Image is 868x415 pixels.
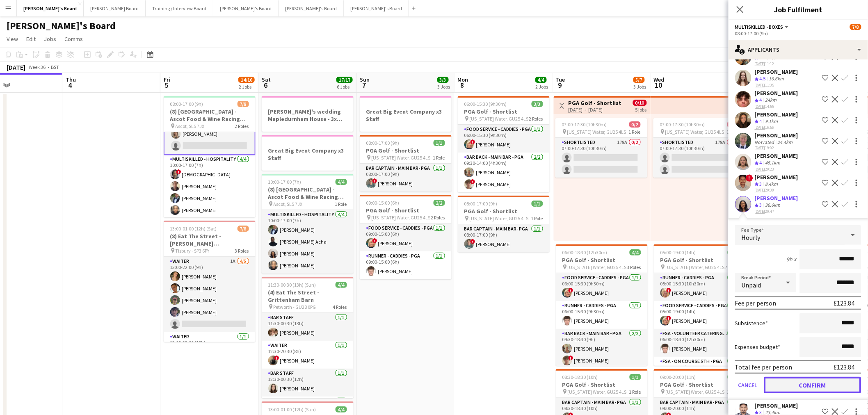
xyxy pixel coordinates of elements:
app-card-role: BAR STAFF1/111:30-00:30 (13h)[PERSON_NAME] [262,313,354,341]
span: 07:00-17:30 (10h30m) [562,121,607,128]
span: Thu [66,76,76,83]
span: Comms [64,35,83,43]
div: Not rated [755,139,776,145]
span: 4/4 [336,282,347,288]
div: 08:00-17:00 (9h) [735,30,861,36]
app-card-role: Bar Captain - Main Bar- PGA1/108:00-17:00 (9h)![PERSON_NAME] [458,224,550,252]
span: 13:00-01:00 (12h) (Sun) [268,406,316,413]
div: 08:00-17:00 (9h)7/8(8) [GEOGRAPHIC_DATA] - Ascot Food & Wine Racing Weekend🏇🏼 Ascot, SL5 7JX2 Rol... [164,96,256,217]
div: 9h x [787,255,797,263]
span: ! [372,178,377,183]
span: 4 [760,97,762,103]
app-job-card: 13:00-01:00 (12h) (Sat)7/8(8) Eat The Street - [PERSON_NAME][GEOGRAPHIC_DATA] Tisbury - SP3 6PY3 ... [164,221,256,342]
span: Unpaid [742,281,761,289]
button: [PERSON_NAME]'s Board [213,0,279,16]
app-job-card: 08:00-17:00 (9h)1/1PGA Golf - Shortlist [US_STATE] Water, GU25 4LS1 RoleBar Captain - Main Bar- P... [458,196,550,252]
span: 8 [457,80,468,90]
span: 06:00-15:30 (9h30m) [464,101,507,107]
div: [PERSON_NAME] [755,402,798,409]
tcxspan: Call 30-08-2025 via 3CX [755,166,765,172]
span: ! [471,179,475,184]
span: 1/1 [728,374,739,380]
div: 5 jobs [635,106,647,113]
app-card-role: Waiter1A4/513:00-22:00 (9h)[PERSON_NAME][PERSON_NAME][PERSON_NAME][PERSON_NAME] [164,257,256,332]
span: Fri [164,76,170,83]
app-card-role: Shortlisted179A0/207:00-17:30 (10h30m) [555,138,647,178]
span: Tue [556,76,565,83]
button: Cancel [735,377,761,393]
tcxspan: Call 30-08-2025 via 3CX [755,125,765,130]
span: 2/2 [434,200,445,206]
span: Ascot, SL5 7JX [176,123,205,129]
h3: PGA Golf - Shortlist [360,147,452,154]
span: 2 Roles [235,123,249,129]
span: 11:30-00:30 (13h) (Sun) [268,282,316,288]
span: 4/4 [336,406,347,413]
span: 07:00-17:30 (10h30m) [660,121,705,128]
span: 13:00-01:00 (12h) (Sat) [170,226,217,232]
span: Petworth - GU28 0PG [274,304,316,310]
span: 4 [760,118,762,124]
span: 5 [162,80,170,90]
app-job-card: 06:00-15:30 (9h30m)3/3PGA Golf - Shortlist [US_STATE] Water, GU25 4LS2 RolesFood Service - Caddie... [458,96,550,192]
app-card-role: Runner - Caddies - PGA1/109:00-15:00 (6h)[PERSON_NAME] [360,251,452,279]
a: Jobs [41,34,59,44]
span: Mon [458,76,468,83]
app-job-card: 06:00-18:30 (12h30m)4/4PGA Golf - Shortlist [US_STATE] Water, GU25 4LS3 RolesFood Service - Caddi... [556,244,648,366]
span: Wed [654,76,665,83]
app-card-role: FSA - Volunteer Catering - PGA1/106:00-18:30 (12h30m)[PERSON_NAME] [654,329,746,357]
span: 08:30-18:30 (10h) [562,374,598,380]
h3: Job Fulfilment [729,4,868,15]
div: 14:55 [755,104,798,109]
app-job-card: [PERSON_NAME]'s wedding Mapledurnham House - 3x staff [262,96,354,132]
div: 11:30-00:30 (13h) (Sun)4/4(4) Eat The Street - Grittenham Barn Petworth - GU28 0PG4 RolesBAR STAF... [262,277,354,398]
span: 09:00-20:00 (11h) [660,374,696,380]
span: 3.5 [760,55,766,61]
tcxspan: Call 30-08-2025 via 3CX [755,104,765,109]
button: Multiskilled - Boxes [735,24,790,30]
app-card-role: FSA - On Course 5th - PGA1/106:30-19:00 (12h30m) [654,357,746,385]
div: 20:47 [755,209,798,214]
span: 5/7 [633,77,645,83]
span: View [7,35,18,43]
h3: (8) [GEOGRAPHIC_DATA] - Ascot Food & Wine Racing Weekend🏇🏼 [164,108,256,123]
label: Expenses budget [735,343,781,351]
span: 1 Role [727,129,739,135]
span: 7/8 [238,101,249,107]
span: 3/3 [532,101,543,107]
div: 6 Jobs [337,84,352,90]
button: [PERSON_NAME]'s Board [17,0,84,16]
div: [PERSON_NAME] [755,111,798,118]
span: 7 [359,80,370,90]
div: 07:00-17:30 (10h30m)0/2 [US_STATE] Water, GU25 4LS1 RoleShortlisted179A0/207:00-17:30 (10h30m) [555,118,647,178]
span: 4.5 [760,75,766,82]
div: 20:23 [755,166,798,172]
button: [PERSON_NAME]'s Board [279,0,344,16]
span: [US_STATE] Water, GU25 4LS [665,129,724,135]
app-job-card: 05:00-19:00 (14h)8/8PGA Golf - Shortlist [US_STATE] Water, GU25 4LS7 RolesRunner - Caddies - PGA1... [654,244,746,366]
span: Hourly [742,233,761,242]
span: 7/8 [850,24,861,30]
button: Confirm [764,377,861,393]
label: Subsistence [735,319,768,327]
span: 2 Roles [529,116,543,122]
app-job-card: 07:00-17:30 (10h30m)0/2 [US_STATE] Water, GU25 4LS1 RoleShortlisted179A0/207:00-17:30 (10h30m) [653,118,745,178]
span: ! [746,174,753,182]
app-card-role: Multiskilled - Hospitality4/410:00-17:00 (7h)![DEMOGRAPHIC_DATA][PERSON_NAME][PERSON_NAME][PERSON... [164,155,256,218]
span: 3 Roles [235,248,249,254]
div: 45.1km [764,160,782,166]
span: 1 Role [433,155,445,161]
div: 19:02 [755,145,798,150]
span: 2 Roles [431,214,445,221]
span: 1 Role [335,201,347,207]
button: [PERSON_NAME]'s Board [344,0,409,16]
span: Multiskilled - Boxes [735,24,783,30]
div: 3 Jobs [438,84,450,90]
tcxspan: Call 30-08-2025 via 3CX [755,209,765,214]
span: 1/1 [434,140,445,146]
span: [US_STATE] Water, GU25 4LS [372,155,431,161]
span: 0/2 [629,121,641,128]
